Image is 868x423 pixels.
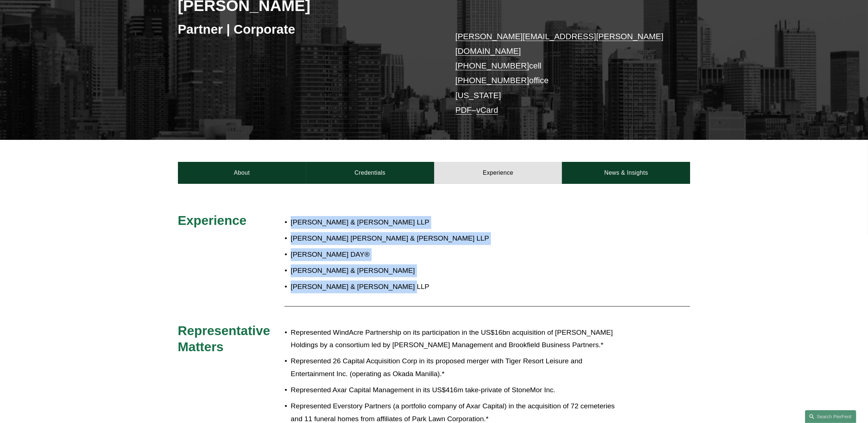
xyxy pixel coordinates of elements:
a: News & Insights [562,162,690,184]
p: cell office [US_STATE] – [455,29,669,118]
a: Credentials [306,162,434,184]
h3: Partner | Corporate [178,21,434,37]
a: [PHONE_NUMBER] [455,61,529,70]
a: PDF [455,105,472,115]
p: [PERSON_NAME] DAY® [291,248,626,261]
span: Experience [178,213,247,227]
p: [PERSON_NAME] & [PERSON_NAME] LLP [291,216,626,229]
a: [PERSON_NAME][EMAIL_ADDRESS][PERSON_NAME][DOMAIN_NAME] [455,32,664,56]
p: [PERSON_NAME] [PERSON_NAME] & [PERSON_NAME] LLP [291,232,626,245]
span: Representative Matters [178,323,274,354]
p: Represented WindAcre Partnership on its participation in the US$16bn acquisition of [PERSON_NAME]... [291,326,626,352]
p: Represented 26 Capital Acquisition Corp in its proposed merger with Tiger Resort Leisure and Ente... [291,355,626,380]
p: [PERSON_NAME] & [PERSON_NAME] [291,264,626,277]
a: [PHONE_NUMBER] [455,76,529,85]
p: [PERSON_NAME] & [PERSON_NAME] LLP [291,281,626,293]
a: Experience [434,162,562,184]
a: vCard [476,105,498,115]
p: Represented Axar Capital Management in its US$416m take-private of StoneMor Inc. [291,384,626,397]
a: About [178,162,306,184]
a: Search this site [805,410,856,423]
